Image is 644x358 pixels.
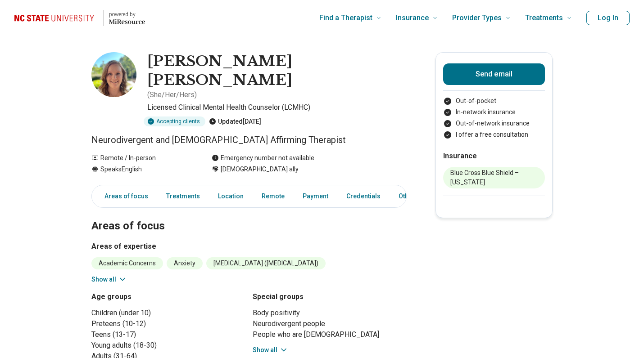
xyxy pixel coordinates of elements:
li: Out-of-network insurance [443,119,545,128]
p: Licensed Clinical Mental Health Counselor (LCMHC) [147,102,407,113]
span: Provider Types [452,12,502,24]
div: Emergency number not available [212,153,314,163]
span: Treatments [525,12,563,24]
a: Treatments [161,187,205,206]
li: Academic Concerns [91,257,163,269]
li: Blue Cross Blue Shield – [US_STATE] [443,167,545,188]
li: In-network insurance [443,107,545,117]
div: Remote / In-person [91,153,194,163]
li: Young adults (18-30) [91,340,245,351]
a: Payment [297,187,334,206]
li: I offer a free consultation [443,130,545,139]
h3: Age groups [91,291,245,302]
a: Credentials [341,187,386,206]
span: Find a Therapist [319,12,372,24]
img: Stephens Whitehurst, Licensed Clinical Mental Health Counselor (LCMHC) [91,52,136,97]
li: Teens (13-17) [91,329,245,340]
div: Speaks English [91,165,194,174]
li: [MEDICAL_DATA] ([MEDICAL_DATA]) [206,257,326,269]
li: Out-of-pocket [443,96,545,106]
button: Show all [91,275,127,284]
p: Neurodivergent and [DEMOGRAPHIC_DATA] Affirming Therapist [91,134,407,146]
button: Show all [253,345,288,355]
button: Log In [586,11,630,25]
h2: Insurance [443,151,545,161]
li: Neurodivergent people [253,318,407,329]
li: Preteens (10-12) [91,318,245,329]
li: Anxiety [167,257,203,269]
div: Updated [DATE] [209,116,261,126]
a: Other [393,187,426,206]
li: People who are [DEMOGRAPHIC_DATA] [253,329,407,340]
a: Home page [14,4,145,32]
p: powered by [109,11,145,18]
h3: Special groups [253,291,407,302]
span: [DEMOGRAPHIC_DATA] ally [221,165,299,174]
li: Children (under 10) [91,308,245,318]
li: Body positivity [253,308,407,318]
h1: [PERSON_NAME] [PERSON_NAME] [147,52,407,89]
button: Send email [443,63,545,85]
a: Location [213,187,249,206]
h2: Areas of focus [91,197,407,234]
p: ( She/Her/Hers ) [147,89,197,100]
div: Accepting clients [144,116,205,126]
a: Areas of focus [94,187,154,206]
a: Remote [256,187,290,206]
ul: Payment options [443,96,545,139]
h3: Areas of expertise [91,241,407,252]
span: Insurance [396,12,429,24]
